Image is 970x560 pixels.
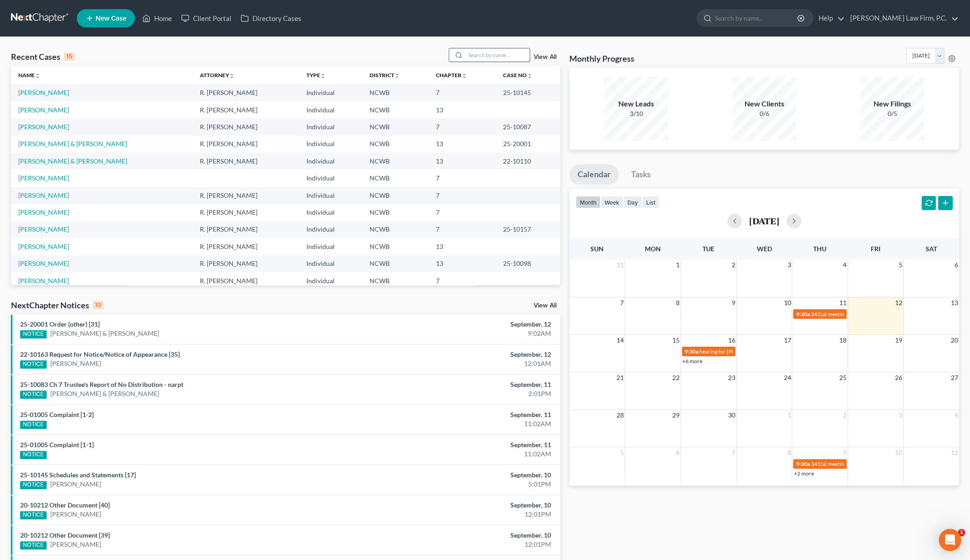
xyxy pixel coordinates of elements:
td: Individual [299,187,362,204]
div: NOTICE [20,360,47,369]
div: 9:02AM [380,329,551,338]
td: NCWB [362,101,428,118]
a: 22-10163 Request for Notice/Notice of Appearance [35] [20,350,180,358]
span: 1 [958,529,965,536]
button: month [576,196,600,208]
a: Tasks [623,164,659,185]
i: unfold_more [229,73,235,79]
div: September, 12 [380,320,551,329]
i: unfold_more [461,73,466,79]
a: View All [534,302,557,309]
td: NCWB [362,187,428,204]
span: 21 [616,372,625,383]
td: Individual [299,101,362,118]
td: R. [PERSON_NAME] [193,255,299,272]
div: September, 11 [380,410,551,419]
td: NCWB [362,238,428,255]
div: 5:01PM [380,480,551,489]
h2: [DATE] [749,216,779,226]
a: [PERSON_NAME] [18,89,69,96]
td: 25-10145 [496,84,560,101]
span: 29 [671,410,681,421]
td: Individual [299,153,362,169]
td: 13 [428,238,495,255]
span: 22 [671,372,681,383]
span: 2 [731,259,736,270]
span: Fri [871,245,880,253]
span: 30 [727,410,736,421]
a: +2 more [793,470,814,477]
a: 25-01005 Complaint [1-2] [20,411,94,418]
div: 12:01PM [380,540,551,549]
div: September, 10 [380,531,551,540]
div: 12:01PM [380,510,551,519]
div: NOTICE [20,421,47,429]
span: 9:30a [796,460,809,467]
a: 25-10083 Ch 7 Trustee's Report of No Distribution - narpt [20,380,183,388]
a: 25-20001 Order (other) [31] [20,320,100,328]
div: New Leads [604,99,668,109]
span: New Case [96,15,126,22]
td: 7 [428,272,495,289]
td: NCWB [362,136,428,153]
span: 9 [842,447,847,458]
td: 7 [428,169,495,186]
td: 25-10098 [496,255,560,272]
span: 5 [898,259,903,270]
div: NOTICE [20,330,47,338]
span: 11 [950,447,959,458]
span: 25 [838,372,847,383]
div: September, 10 [380,501,551,510]
button: list [642,196,659,208]
a: [PERSON_NAME] & [PERSON_NAME] [18,157,127,165]
div: Open Intercom Messenger [939,529,961,551]
span: 20 [950,335,959,346]
span: Wed [756,245,772,253]
td: R. [PERSON_NAME] [193,101,299,118]
span: 9:30a [685,348,698,355]
td: R. [PERSON_NAME] [193,153,299,169]
td: 13 [428,255,495,272]
div: September, 11 [380,440,551,449]
a: Home [138,10,177,26]
div: NOTICE [20,451,47,459]
td: R. [PERSON_NAME] [193,238,299,255]
span: 6 [675,447,681,458]
div: Recent Cases [11,51,75,62]
div: New Clients [732,99,796,109]
span: 7 [731,447,736,458]
a: Typeunfold_more [306,72,326,79]
td: R. [PERSON_NAME] [193,118,299,135]
td: R. [PERSON_NAME] [193,84,299,101]
span: 12 [894,297,903,308]
span: 14 [616,335,625,346]
td: 7 [428,118,495,135]
td: 25-10157 [496,221,560,238]
td: 7 [428,221,495,238]
a: Attorneyunfold_more [200,72,235,79]
td: Individual [299,169,362,186]
div: NOTICE [20,391,47,399]
a: [PERSON_NAME] [50,540,101,549]
td: 13 [428,101,495,118]
a: [PERSON_NAME] [18,277,69,285]
td: Individual [299,238,362,255]
div: 12:01AM [380,359,551,368]
a: [PERSON_NAME] [50,510,101,519]
span: Thu [813,245,826,253]
td: NCWB [362,169,428,186]
a: [PERSON_NAME] [18,106,69,114]
div: 11:02AM [380,449,551,459]
td: Individual [299,118,362,135]
div: NOTICE [20,511,47,519]
i: unfold_more [394,73,400,79]
span: 9:30a [796,311,809,317]
span: 3 [786,259,792,270]
td: R. [PERSON_NAME] [193,272,299,289]
span: 24 [782,372,792,383]
div: 3/10 [604,109,668,118]
span: 8 [786,447,792,458]
div: September, 10 [380,470,551,480]
td: 7 [428,84,495,101]
a: 20-10212 Other Document [39] [20,531,110,539]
